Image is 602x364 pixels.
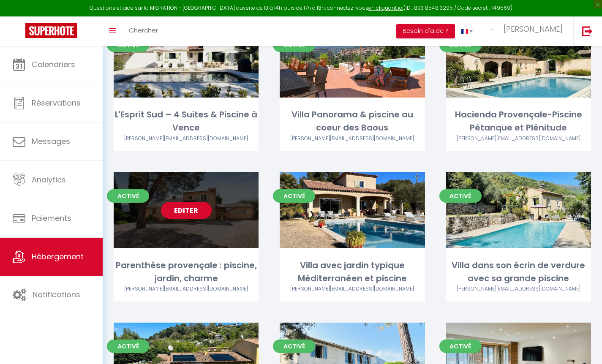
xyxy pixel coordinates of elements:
a: Chercher [123,16,164,46]
span: Calendriers [32,59,75,70]
div: Airbnb [446,285,591,293]
span: Activé [439,340,482,353]
a: Editer [493,202,544,219]
span: Activé [273,340,315,353]
span: Activé [273,189,315,203]
button: Besoin d'aide ? [396,24,455,38]
div: Airbnb [114,285,259,293]
div: Villa dans son écrin de verdure avec sa grande piscine [446,259,591,285]
img: Super Booking [25,23,77,38]
span: Notifications [33,289,80,300]
span: Activé [107,340,149,353]
a: ... [PERSON_NAME] [479,16,573,46]
a: Editer [493,51,544,68]
a: Editer [161,51,212,68]
a: Editer [327,202,378,219]
div: L'Esprit Sud – 4 Suites & Piscine à Vence [114,108,259,135]
span: Analytics [32,174,66,185]
img: logout [582,26,593,36]
div: Parenthèse provençale : piscine, jardin, charme [114,259,259,285]
a: en cliquant ici [368,4,403,11]
span: Messages [32,136,70,147]
span: Chercher [129,26,158,35]
span: [PERSON_NAME] [504,24,563,34]
span: Réservations [32,98,81,108]
div: Airbnb [280,135,425,143]
img: ... [485,25,498,33]
a: Editer [161,202,212,219]
span: Hébergement [32,251,84,262]
span: Activé [107,189,149,203]
div: Airbnb [446,135,591,143]
div: Villa Panorama & piscine au coeur des Baous [280,108,425,135]
span: Paiements [32,213,71,223]
div: Airbnb [114,135,259,143]
div: Villa avec jardin typique Méditerranéen et piscine [280,259,425,285]
button: Open LiveChat chat widget [7,3,32,29]
a: Editer [327,51,378,68]
span: Activé [439,189,482,203]
div: Hacienda Provençale-Piscine Pétanque et Plénitude [446,108,591,135]
div: Airbnb [280,285,425,293]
